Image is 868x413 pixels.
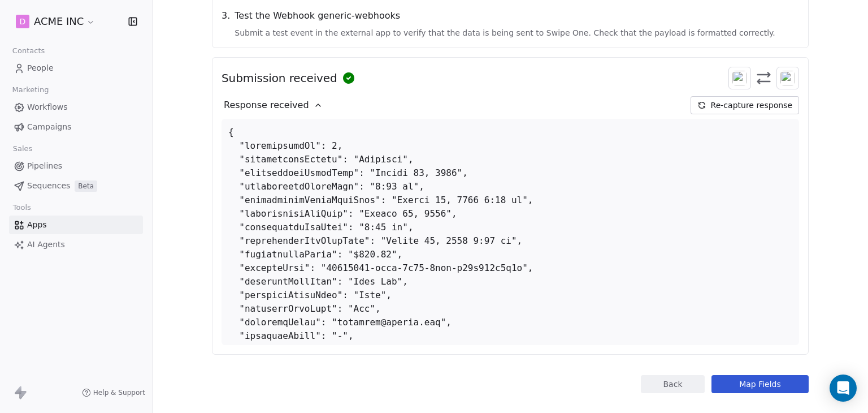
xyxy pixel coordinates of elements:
[691,96,799,114] button: Re-capture response
[20,16,26,27] span: D
[711,375,809,393] button: Map Fields
[27,121,71,133] span: Campaigns
[235,27,799,38] span: Submit a test event in the external app to verify that the data is being sent to Swipe One. Check...
[27,62,54,74] span: People
[7,42,50,59] span: Contacts
[830,375,857,402] div: Open Intercom Messenger
[222,119,799,345] div: { "loremipsumdOl": 2, "sitametconsEctetu": "Adipisci", "elitseddoeiUsmodTemp": "Incidi 83, 3986",...
[7,81,54,98] span: Marketing
[14,12,98,31] button: DACME INC
[8,199,36,216] span: Tools
[9,59,143,78] a: People
[224,98,309,112] span: Response received
[9,177,143,195] a: SequencesBeta
[9,157,143,175] a: Pipelines
[27,180,70,192] span: Sequences
[780,71,795,85] img: webhooks.svg
[235,9,799,23] span: Test the Webhook generic-webhooks
[9,235,143,254] a: AI Agents
[34,14,84,29] span: ACME INC
[641,375,705,393] button: Back
[27,101,68,113] span: Workflows
[222,70,337,86] span: Submission received
[9,118,143,136] a: Campaigns
[222,9,230,38] span: 3 .
[8,140,37,157] span: Sales
[732,71,747,85] img: swipeonelogo.svg
[82,388,145,397] a: Help & Support
[9,216,143,234] a: Apps
[9,98,143,117] a: Workflows
[27,219,47,231] span: Apps
[75,180,97,192] span: Beta
[93,388,145,397] span: Help & Support
[27,239,65,251] span: AI Agents
[27,160,62,172] span: Pipelines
